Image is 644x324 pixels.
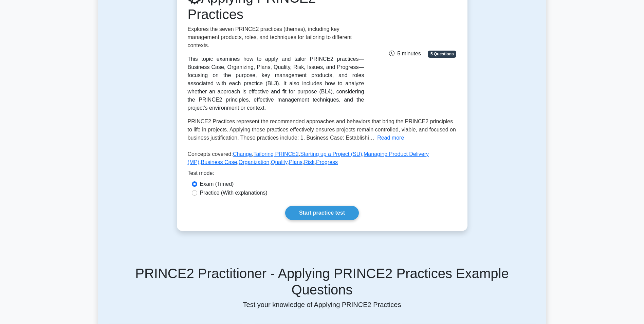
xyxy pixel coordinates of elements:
div: Test mode: [188,169,457,180]
a: Risk [304,159,315,165]
a: Starting up a Project (SU) [300,151,362,157]
a: Organization [239,159,270,165]
p: Concepts covered: , , , , , , , , , [188,150,457,169]
span: 5 minutes [389,51,421,56]
a: Plans [289,159,302,165]
button: Read more [377,134,404,142]
span: PRINCE2 Practices represent the recommended approaches and behaviors that bring the PRINCE2 princ... [188,119,456,141]
p: Explores the seven PRINCE2 practices (themes), including key management products, roles, and tech... [188,25,364,50]
a: Change [233,151,252,157]
p: Test your knowledge of Applying PRINCE2 Practices [106,301,538,309]
label: Practice (With explanations) [200,189,268,197]
h5: PRINCE2 Practitioner - Applying PRINCE2 Practices Example Questions [106,265,538,298]
a: Business Case [201,159,237,165]
a: Progress [316,159,338,165]
div: This topic examines how to apply and tailor PRINCE2 practices—Business Case, Organizing, Plans, Q... [188,55,364,112]
a: Start practice test [285,206,359,220]
span: 5 Questions [428,51,456,57]
label: Exam (Timed) [200,180,234,188]
a: Quality [271,159,288,165]
a: Tailoring PRINCE2 [253,151,298,157]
